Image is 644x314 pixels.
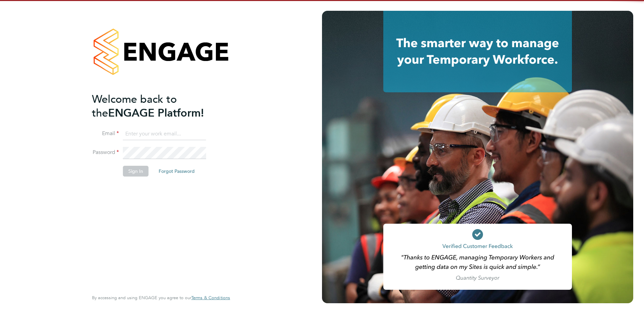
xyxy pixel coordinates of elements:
label: Email [92,130,119,137]
button: Sign In [123,166,149,177]
span: By accessing and using ENGAGE you agree to our [92,295,230,301]
a: Terms & Conditions [191,295,230,301]
label: Password [92,149,119,156]
span: Welcome back to the [92,93,177,120]
button: Forgot Password [153,166,200,177]
input: Enter your work email... [123,128,206,140]
h2: ENGAGE Platform! [92,92,223,120]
